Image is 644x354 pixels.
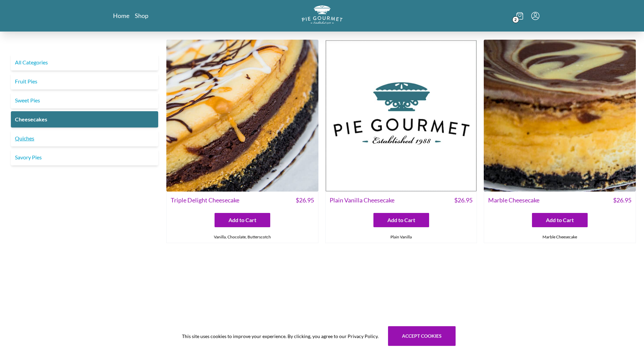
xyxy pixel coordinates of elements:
span: Triple Delight Cheesecake [171,196,239,205]
button: Add to Cart [215,213,270,227]
div: Plain Vanilla [326,231,477,243]
span: Add to Cart [228,216,256,224]
span: Add to Cart [546,216,574,224]
a: All Categories [11,54,158,71]
span: Plain Vanilla Cheesecake [330,196,394,205]
a: Fruit Pies [11,73,158,90]
span: $ 26.95 [454,196,473,205]
img: Marble Cheesecake [484,40,636,192]
span: This site uses cookies to improve your experience. By clicking, you agree to our Privacy Policy. [182,333,379,340]
span: $ 26.95 [296,196,314,205]
a: Quiches [11,130,158,146]
a: Logo [302,5,343,26]
div: Marble Cheesecake [484,231,636,243]
img: Plain Vanilla Cheesecake [325,40,477,192]
button: Menu [531,12,539,20]
div: Vanilla, Chocolate, Butterscotch [167,231,318,243]
a: Savory Pies [11,149,158,165]
img: Triple Delight Cheesecake [166,40,318,192]
button: Accept cookies [388,326,456,346]
a: Shop [135,12,148,20]
span: $ 26.95 [613,196,631,205]
img: logo [302,5,343,24]
button: Add to Cart [532,213,588,227]
span: Add to Cart [387,216,415,224]
span: Marble Cheesecake [488,196,539,205]
a: Home [113,12,129,20]
button: Add to Cart [373,213,429,227]
a: Sweet Pies [11,92,158,109]
a: Cheesecakes [11,111,158,127]
span: 2 [512,16,519,23]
